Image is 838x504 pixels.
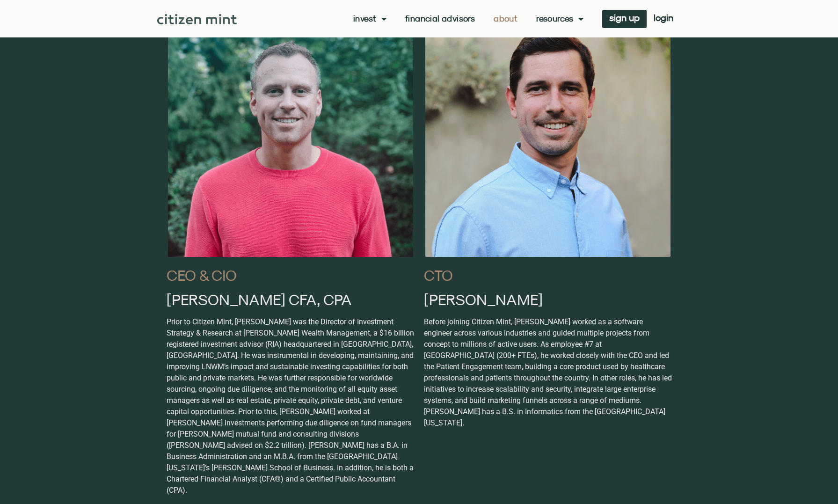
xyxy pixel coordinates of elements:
[157,14,237,24] img: Citizen Mint
[167,292,415,307] h2: [PERSON_NAME] CFA, CPA
[424,317,672,427] span: Before joining Citizen Mint, [PERSON_NAME] worked as a software engineer across various industrie...
[424,292,672,307] h2: [PERSON_NAME]
[405,14,475,23] a: Financial Advisors
[494,14,517,23] a: About
[167,316,415,496] p: Prior to Citizen Mint, [PERSON_NAME] was the Director of Investment Strategy & Research at [PERSO...
[353,14,386,23] a: Invest
[167,268,415,283] h2: CEO & CIO
[536,14,583,23] a: Resources
[353,14,583,23] nav: Menu
[424,268,672,283] h2: CTO
[609,15,640,21] span: sign up
[654,15,673,21] span: login
[647,10,680,28] a: login
[602,10,647,28] a: sign up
